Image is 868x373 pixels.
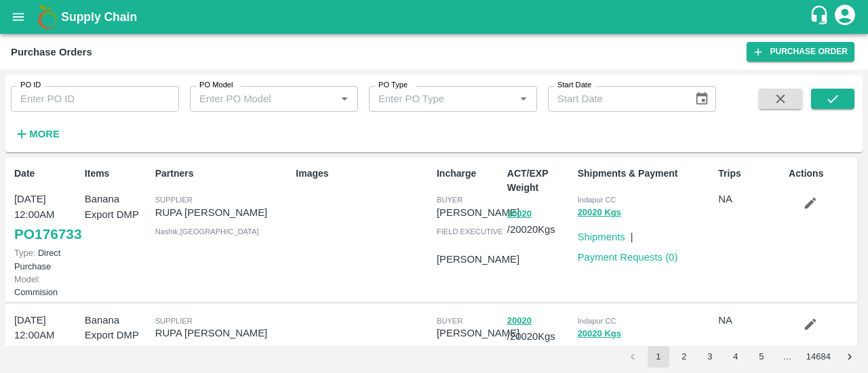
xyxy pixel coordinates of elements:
div: | [625,345,633,366]
span: Indapur CC [578,196,616,204]
span: Supplier [155,196,193,204]
span: Type: [14,248,35,258]
button: 20020 Kgs [578,205,621,221]
button: More [11,123,63,146]
button: Go to next page [839,346,861,368]
label: PO Type [378,80,408,91]
button: Open [336,90,353,108]
div: … [776,351,798,364]
button: Go to page 3 [699,346,721,368]
span: Supplier [155,317,193,325]
button: 20020 [507,313,532,329]
p: Banana Export DMP [85,192,150,222]
p: Trips [718,167,783,181]
strong: More [29,129,60,139]
p: / 20020 Kgs [507,313,572,344]
label: Start Date [557,80,591,91]
div: account of current user [833,3,857,31]
span: Indapur CC [578,317,616,325]
a: PO176732 [14,343,81,368]
button: Go to page 2 [673,346,695,368]
div: Purchase Orders [11,43,92,61]
button: Go to page 14684 [802,346,835,368]
p: [PERSON_NAME] [437,252,519,267]
span: Nashik , [GEOGRAPHIC_DATA] [155,227,259,236]
p: RUPA [PERSON_NAME] [155,205,291,220]
p: Banana Export DMP [85,313,150,343]
p: RUPA [PERSON_NAME] [155,326,291,341]
label: PO Model [199,80,233,91]
p: / 20020 Kgs [507,206,572,237]
b: Supply Chain [61,10,137,24]
p: Direct Purchase [14,246,79,272]
input: Enter PO ID [11,86,179,112]
p: Partners [155,167,291,181]
p: ACT/EXP Weight [507,167,572,195]
a: Supply Chain [61,7,809,26]
label: PO ID [20,80,41,91]
button: open drawer [3,1,34,32]
p: NA [718,313,783,328]
a: Purchase Order [747,42,854,62]
p: Shipments & Payment [578,167,713,181]
p: Date [14,167,79,181]
img: logo [34,3,61,30]
button: Go to page 4 [725,346,747,368]
button: Choose date [689,86,715,112]
button: 20020 Kgs [578,326,621,342]
button: Go to page 5 [751,346,772,368]
button: 20020 [507,206,532,222]
span: buyer [437,196,462,204]
p: [DATE] 12:00AM [14,313,79,343]
div: | [625,224,633,244]
p: Images [296,167,431,181]
span: buyer [437,317,462,325]
p: Incharge [437,167,502,181]
button: page 1 [648,346,669,368]
nav: pagination navigation [620,346,863,368]
p: [PERSON_NAME] [437,205,519,220]
input: Start Date [548,86,684,112]
input: Enter PO Model [194,90,332,108]
span: Model: [14,274,40,284]
p: Items [85,167,150,181]
p: Commision [14,273,79,299]
a: PO176733 [14,222,81,246]
p: [PERSON_NAME] [437,326,519,341]
input: Enter PO Type [373,90,511,108]
a: Shipments [578,232,625,242]
p: NA [718,192,783,206]
span: field executive [437,227,503,236]
button: Open [515,90,532,108]
p: [DATE] 12:00AM [14,192,79,222]
a: Payment Requests (0) [578,252,678,263]
p: Actions [789,167,854,181]
div: customer-support [809,5,833,29]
